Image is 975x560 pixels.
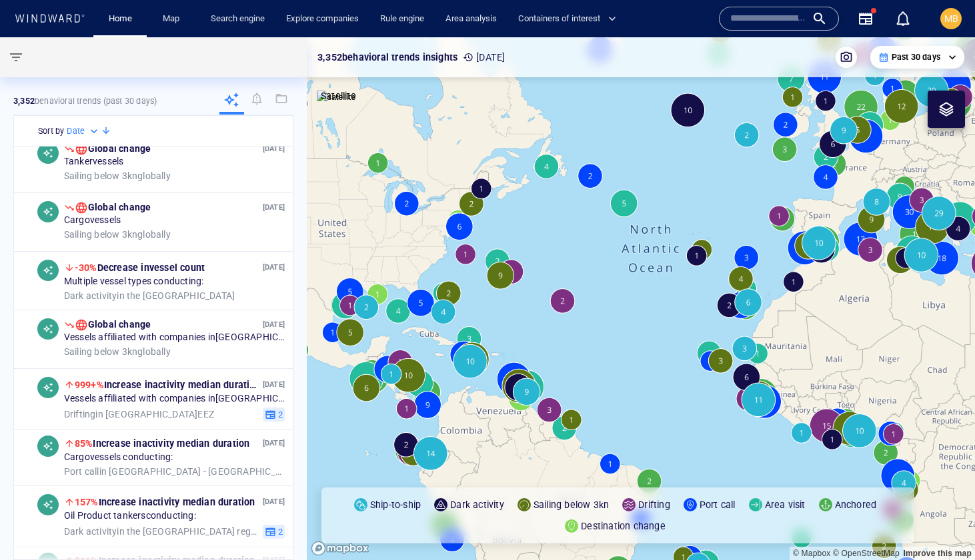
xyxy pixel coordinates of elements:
[75,380,104,390] span: 999+%
[205,7,270,31] a: Search engine
[64,346,137,356] span: Sailing below 3kn
[75,262,205,273] span: Decrease in vessel count
[99,7,141,31] button: Home
[64,290,117,300] span: Dark activity
[450,497,504,513] p: Dark activity
[944,13,958,24] span: MB
[75,380,261,390] span: Increase in activity median duration
[263,437,285,449] p: [DATE]
[13,96,35,106] strong: 3,352
[700,497,736,513] p: Port call
[64,214,121,226] span: Cargo vessels
[263,407,285,421] button: 2
[64,228,137,239] span: Sailing below 3kn
[64,525,257,537] span: in the [GEOGRAPHIC_DATA] region
[878,51,956,63] div: Past 30 days
[64,510,196,522] span: Oil Product tankers conducting:
[75,262,97,273] span: -30%
[64,408,214,420] span: in [GEOGRAPHIC_DATA] EEZ
[276,408,283,420] span: 2
[64,393,285,405] span: Vessels affiliated with companies in [GEOGRAPHIC_DATA]
[75,438,93,449] span: 85%
[938,5,964,32] button: MB
[64,525,117,536] span: Dark activity
[276,525,283,537] span: 2
[892,51,940,63] p: Past 30 days
[375,7,429,31] a: Rule engine
[64,170,171,182] span: globally
[307,37,975,560] canvas: Map
[64,465,285,477] span: in [GEOGRAPHIC_DATA] - [GEOGRAPHIC_DATA] Port
[833,549,900,558] a: OpenStreetMap
[581,518,666,534] p: Destination change
[64,156,124,168] span: Tanker vessels
[370,497,421,513] p: Ship-to-ship
[75,318,151,332] div: Global change
[793,549,830,558] a: Mapbox
[13,95,157,107] p: behavioral trends (Past 30 days)
[64,408,96,419] span: Drifting
[263,201,285,214] p: [DATE]
[311,541,369,556] a: Mapbox logo
[263,378,285,391] p: [DATE]
[903,549,972,558] a: Map feedback
[75,142,151,156] div: Global change
[321,88,356,104] p: Satellite
[263,495,285,508] p: [DATE]
[263,524,285,539] button: 2
[64,170,137,180] span: Sailing below 3kn
[765,497,806,513] p: Area visit
[67,125,85,138] h6: Date
[440,7,502,31] a: Area analysis
[64,290,235,302] span: in the [GEOGRAPHIC_DATA]
[75,497,255,507] span: Increase in activity median duration
[513,7,628,31] button: Containers of interest
[638,497,670,513] p: Drifting
[263,318,285,331] p: [DATE]
[75,497,99,507] span: 157%
[75,201,151,214] div: Global change
[157,7,189,31] a: Map
[263,142,285,155] p: [DATE]
[67,125,101,138] div: Date
[38,125,64,138] h6: Sort by
[64,276,204,288] span: Multiple vessel types conducting:
[64,451,173,463] span: Cargo vessels conducting:
[317,49,457,65] p: 3,352 behavioral trends insights
[64,346,171,358] span: globally
[518,11,616,27] span: Containers of interest
[152,7,195,31] button: Map
[64,228,171,240] span: globally
[263,261,285,274] p: [DATE]
[103,7,137,31] a: Home
[317,91,356,104] img: satellite
[281,7,364,31] a: Explore companies
[534,497,609,513] p: Sailing below 3kn
[463,49,505,65] p: [DATE]
[895,11,911,27] div: Notification center
[75,438,250,449] span: Increase in activity median duration
[918,500,965,550] iframe: Chat
[64,465,99,476] span: Port call
[835,497,877,513] p: Anchored
[64,332,285,344] span: Vessels affiliated with companies in [GEOGRAPHIC_DATA]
